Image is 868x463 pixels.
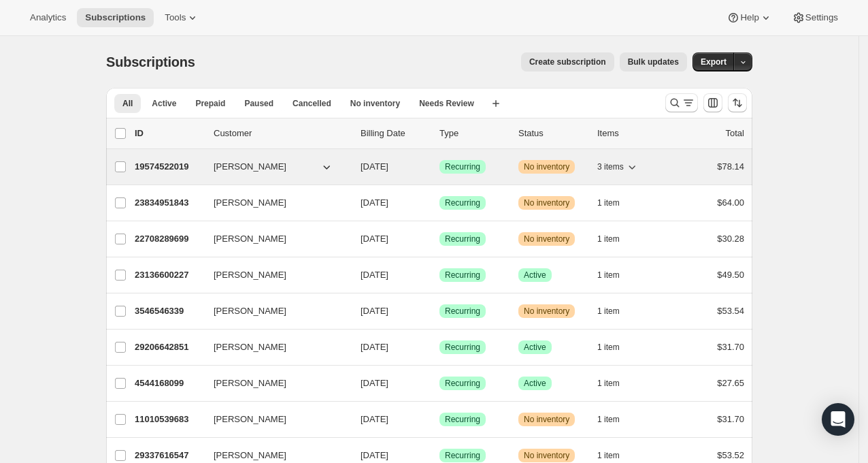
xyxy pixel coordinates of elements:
button: 1 item [597,266,635,285]
span: Active [524,378,546,389]
span: [PERSON_NAME] [214,304,286,318]
span: No inventory [524,414,569,425]
div: Open Intercom Messenger [822,403,854,436]
span: $30.28 [717,234,744,244]
span: Export [701,57,727,67]
span: Analytics [30,12,66,23]
span: $31.70 [717,414,744,424]
span: Active [524,270,546,281]
div: 23136600227[PERSON_NAME][DATE]SuccessRecurringSuccessActive1 item$49.50 [135,266,744,285]
p: Customer [214,127,350,140]
p: 23834951843 [135,196,203,210]
div: Type [439,127,507,140]
span: 3 items [597,161,624,172]
button: [PERSON_NAME] [205,372,341,394]
span: Needs Review [419,98,474,109]
span: [DATE] [361,378,388,388]
button: 1 item [597,229,635,249]
span: No inventory [350,98,400,109]
p: 29337616547 [135,449,203,462]
div: 11010539683[PERSON_NAME][DATE]SuccessRecurringWarningNo inventory1 item$31.70 [135,410,744,429]
div: 23834951843[PERSON_NAME][DATE]SuccessRecurringWarningNo inventory1 item$64.00 [135,193,744,212]
span: 1 item [597,378,620,389]
button: Customize table column order and visibility [703,93,722,112]
span: $53.52 [717,450,744,460]
span: $27.65 [717,378,744,388]
span: Recurring [445,270,480,281]
button: 1 item [597,193,635,212]
span: [DATE] [361,342,388,352]
span: Active [524,342,546,353]
p: Status [518,127,586,140]
span: [PERSON_NAME] [214,196,286,210]
button: Export [692,52,735,71]
p: Billing Date [361,127,429,140]
button: [PERSON_NAME] [205,156,341,178]
span: 1 item [597,234,620,244]
button: Create subscription [521,52,614,71]
span: Active [152,98,176,109]
span: Recurring [445,161,480,172]
button: 1 item [597,338,635,357]
p: 11010539683 [135,413,203,426]
button: [PERSON_NAME] [205,300,341,322]
p: 19574522019 [135,160,203,174]
span: Recurring [445,450,480,461]
span: No inventory [524,161,569,172]
span: Recurring [445,342,480,353]
p: 29206642851 [135,340,203,354]
span: Subscriptions [106,54,195,69]
span: Subscriptions [85,12,146,23]
span: 1 item [597,306,620,317]
span: $31.70 [717,342,744,352]
span: [PERSON_NAME] [214,340,286,354]
span: Recurring [445,306,480,317]
span: 1 item [597,414,620,425]
button: 3 items [597,157,639,176]
span: [PERSON_NAME] [214,449,286,462]
div: IDCustomerBilling DateTypeStatusItemsTotal [135,127,744,140]
span: [PERSON_NAME] [214,377,286,390]
button: Settings [784,8,846,27]
p: 3546546339 [135,304,203,318]
p: Total [726,127,744,140]
div: 4544168099[PERSON_NAME][DATE]SuccessRecurringSuccessActive1 item$27.65 [135,374,744,393]
span: Settings [805,12,838,23]
span: Help [740,12,758,23]
span: $49.50 [717,270,744,280]
span: 1 item [597,270,620,281]
span: 1 item [597,197,620,208]
button: [PERSON_NAME] [205,228,341,250]
span: Recurring [445,197,480,208]
p: 22708289699 [135,232,203,246]
span: [DATE] [361,270,388,280]
button: Search and filter results [665,93,698,112]
p: ID [135,127,203,140]
span: [PERSON_NAME] [214,232,286,246]
p: 4544168099 [135,377,203,390]
span: No inventory [524,234,569,244]
span: 1 item [597,450,620,461]
button: [PERSON_NAME] [205,192,341,214]
span: [DATE] [361,161,388,172]
span: $78.14 [717,161,744,172]
div: 3546546339[PERSON_NAME][DATE]SuccessRecurringWarningNo inventory1 item$53.54 [135,302,744,321]
span: Recurring [445,234,480,244]
span: [PERSON_NAME] [214,268,286,282]
div: Items [597,127,665,140]
span: [PERSON_NAME] [214,160,286,174]
span: 1 item [597,342,620,353]
button: Sort the results [728,93,747,112]
button: Bulk updates [620,52,687,71]
span: Cancelled [293,98,331,109]
span: No inventory [524,450,569,461]
button: Subscriptions [77,8,154,27]
span: [DATE] [361,414,388,424]
span: $53.54 [717,306,744,316]
span: [DATE] [361,234,388,244]
div: 29206642851[PERSON_NAME][DATE]SuccessRecurringSuccessActive1 item$31.70 [135,338,744,357]
span: $64.00 [717,197,744,208]
span: Prepaid [195,98,225,109]
button: Help [718,8,780,27]
button: 1 item [597,302,635,321]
